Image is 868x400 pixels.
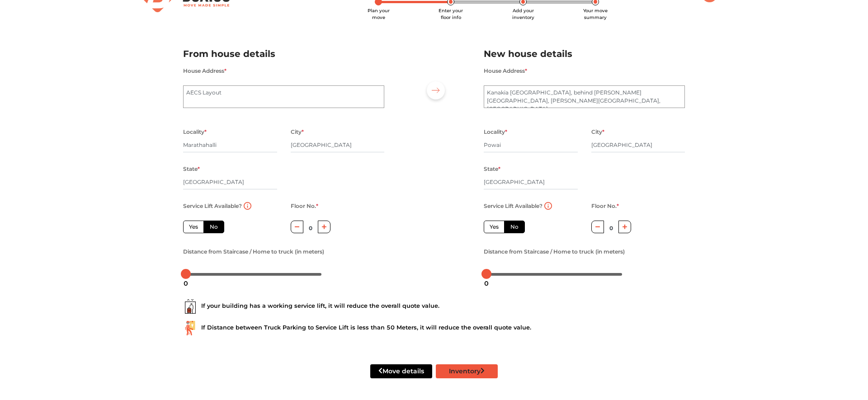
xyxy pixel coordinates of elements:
[591,200,619,212] label: Floor No.
[183,246,324,258] label: Distance from Staircase / Home to truck (in meters)
[481,276,492,291] div: 0
[484,221,505,233] label: Yes
[183,65,226,77] label: House Address
[439,8,463,20] span: Enter your floor info
[484,246,625,258] label: Distance from Staircase / Home to truck (in meters)
[183,321,198,335] img: ...
[484,163,500,175] label: State
[291,126,304,138] label: City
[504,221,525,233] label: No
[583,8,608,20] span: Your move summary
[183,126,207,138] label: Locality
[368,8,390,20] span: Plan your move
[591,126,604,138] label: City
[512,8,534,20] span: Add your inventory
[180,276,192,291] div: 0
[484,47,685,61] h2: New house details
[484,200,542,212] label: Service Lift Available?
[183,200,242,212] label: Service Lift Available?
[183,221,204,233] label: Yes
[183,47,384,61] h2: From house details
[291,200,318,212] label: Floor No.
[183,299,198,314] img: ...
[183,85,384,108] textarea: AECS Layout
[484,126,507,138] label: Locality
[203,221,224,233] label: No
[370,364,432,378] button: Move details
[183,299,685,314] div: If your building has a working service lift, it will reduce the overall quote value.
[484,85,685,108] textarea: Kanakia [GEOGRAPHIC_DATA], behind [PERSON_NAME][GEOGRAPHIC_DATA], [PERSON_NAME][GEOGRAPHIC_DATA],...
[183,321,685,335] div: If Distance between Truck Parking to Service Lift is less than 50 Meters, it will reduce the over...
[484,65,527,77] label: House Address
[183,163,200,175] label: State
[436,364,498,378] button: Inventory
